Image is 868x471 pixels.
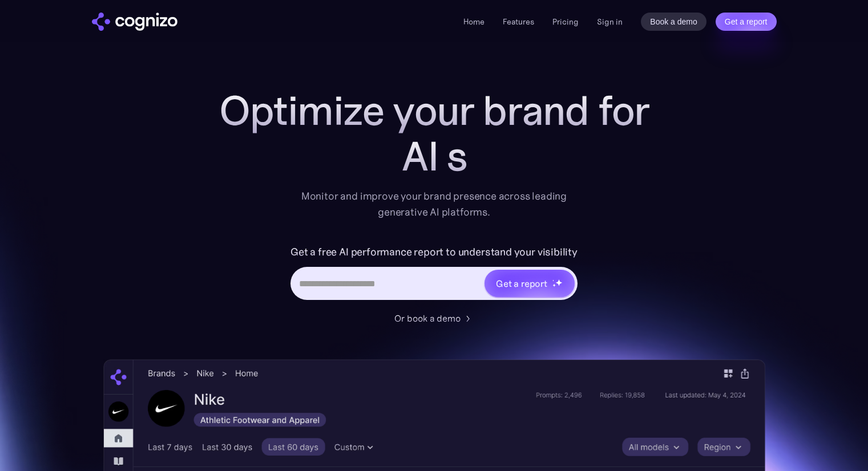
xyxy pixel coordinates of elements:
a: home [92,13,177,31]
div: Monitor and improve your brand presence across leading generative AI platforms. [294,188,575,220]
img: cognizo logo [92,13,177,31]
a: Sign in [597,15,623,29]
div: Get a report [496,277,547,290]
a: Features [503,17,534,27]
a: Get a report [716,13,777,31]
a: Or book a demo [394,311,474,325]
form: Hero URL Input Form [290,243,578,306]
div: AI s [206,133,663,179]
a: Pricing [552,17,579,27]
img: star [552,283,556,287]
div: Or book a demo [394,311,461,325]
img: star [552,279,554,281]
a: Home [463,17,485,27]
h1: Optimize your brand for [206,88,663,133]
img: star [555,279,563,286]
a: Get a reportstarstarstar [483,269,576,298]
label: Get a free AI performance report to understand your visibility [290,243,578,261]
a: Book a demo [641,13,706,31]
